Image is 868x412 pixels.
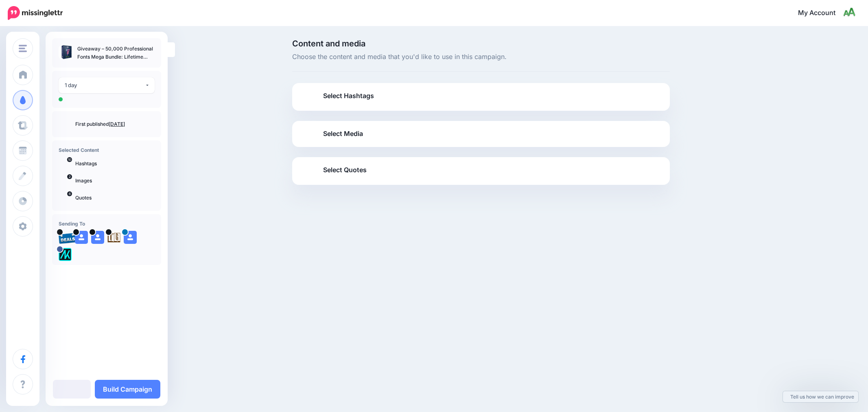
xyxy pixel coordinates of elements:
a: My Account [790,3,856,23]
span: 2 [67,174,72,179]
p: Hashtags [75,160,155,167]
img: user_default_image.png [75,231,88,244]
p: First published [75,121,155,128]
a: Select Media [300,127,662,140]
a: [DATE] [109,121,125,127]
p: Images [75,177,155,184]
img: 95cf0fca748e57b5e67bba0a1d8b2b21-27699.png [59,231,77,244]
img: 2efadb206a2e600c683e12bbced07af5_thumb.jpg [59,45,73,59]
a: Select Quotes [300,164,662,185]
span: Select Quotes [323,164,367,175]
div: 1 day [65,81,145,90]
span: Select Hashtags [323,90,374,101]
img: 300371053_782866562685722_1733786435366177641_n-bsa128417.png [59,248,72,261]
img: Missinglettr [8,6,63,20]
a: Select Hashtags [300,90,662,111]
button: 1 day [59,77,155,93]
span: Content and media [292,39,670,48]
img: agK0rCH6-27705.jpg [107,231,120,244]
span: 6 [67,191,72,196]
img: menu.png [19,45,27,52]
img: user_default_image.png [91,231,104,244]
p: Quotes [75,194,155,202]
h4: Selected Content [59,147,155,153]
p: Giveaway – 50,000 Professional Fonts Mega Bundle: Lifetime License | Extensive Font Collection fo... [77,45,155,61]
h4: Sending To [59,221,155,227]
span: 10 [67,157,72,162]
span: Select Media [323,128,363,139]
img: user_default_image.png [124,231,137,244]
span: Choose the content and media that you'd like to use in this campaign. [292,52,670,62]
a: Tell us how we can improve [783,391,858,402]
